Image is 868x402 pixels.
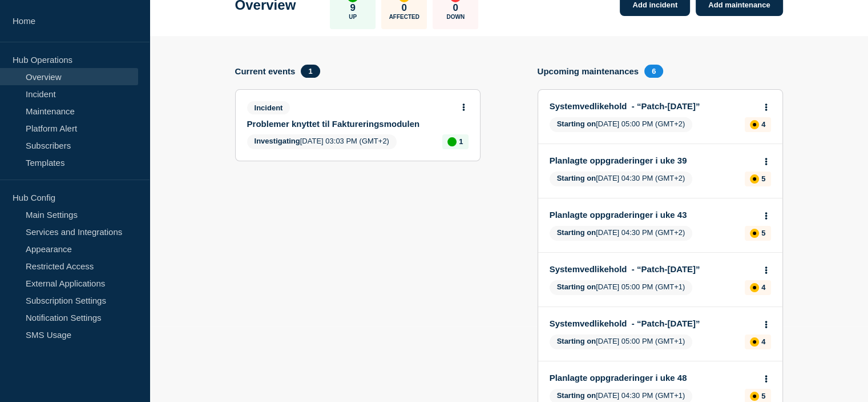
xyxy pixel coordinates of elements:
div: affected [750,337,759,347]
a: Systemvedlikehold - “Patch-[DATE]” [550,101,756,111]
span: Starting on [557,391,596,400]
span: [DATE] 03:03 PM (GMT+2) [247,134,397,149]
div: affected [750,229,759,238]
div: affected [750,392,759,401]
span: [DATE] 04:30 PM (GMT+2) [550,172,693,186]
span: Starting on [557,174,596,182]
div: affected [750,283,759,292]
span: [DATE] 04:30 PM (GMT+2) [550,226,693,241]
a: Systemvedlikehold - “Patch-[DATE]” [550,319,756,328]
p: 5 [761,174,765,183]
span: Incident [247,101,290,114]
a: Planlagte oppgraderinger i uke 39 [550,156,756,165]
span: [DATE] 05:00 PM (GMT+1) [550,335,693,349]
span: Starting on [557,120,596,128]
a: Systemvedlikehold - “Patch-[DATE]” [550,264,756,274]
span: Starting on [557,228,596,237]
div: affected [750,174,759,184]
p: 5 [761,229,765,237]
span: [DATE] 05:00 PM (GMT+2) [550,117,693,132]
p: 4 [761,337,765,346]
span: Starting on [557,337,596,345]
div: up [447,137,457,146]
div: affected [750,120,759,129]
span: 6 [644,65,663,78]
p: 4 [761,283,765,292]
span: [DATE] 05:00 PM (GMT+1) [550,280,693,295]
p: 1 [459,137,463,146]
a: Planlagte oppgraderinger i uke 43 [550,210,756,220]
span: 1 [301,65,320,78]
span: Starting on [557,282,596,291]
p: Down [446,14,465,20]
h4: Upcoming maintenances [538,66,639,76]
h4: Current events [235,66,296,76]
a: Problemer knyttet til Faktureringsmodulen [247,119,453,129]
p: 0 [402,2,407,14]
p: Up [349,14,357,20]
p: 0 [453,2,458,14]
p: Affected [389,14,419,20]
p: 4 [761,120,765,129]
p: 9 [350,2,356,14]
span: Investigating [255,137,300,145]
a: Planlagte oppgraderinger i uke 48 [550,373,756,383]
p: 5 [761,392,765,400]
